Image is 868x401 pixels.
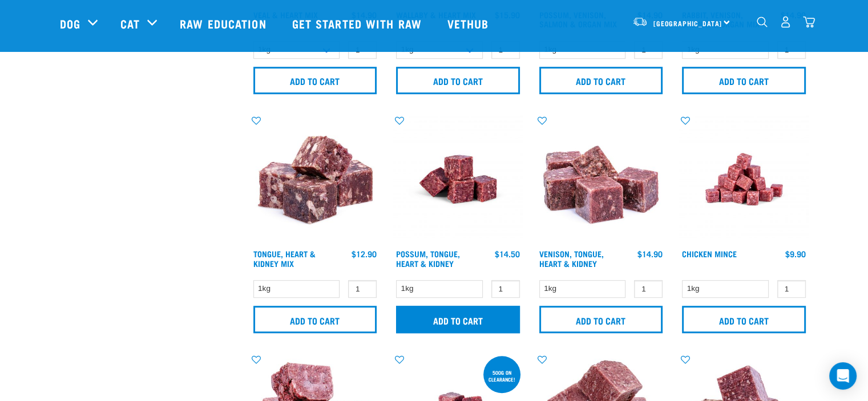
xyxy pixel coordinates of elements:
a: Chicken Mince [682,252,737,256]
input: 1 [491,280,520,298]
img: 1167 Tongue Heart Kidney Mix 01 [251,115,380,244]
input: Add to cart [539,306,663,333]
input: Add to cart [682,67,806,94]
div: 500g on clearance! [483,364,520,388]
img: home-icon-1@2x.png [757,17,768,27]
input: Add to cart [396,67,520,94]
img: Possum Tongue Heart Kidney 1682 [393,115,523,244]
span: [GEOGRAPHIC_DATA] [653,21,722,25]
a: Vethub [436,1,503,46]
a: Venison, Tongue, Heart & Kidney [539,252,604,265]
a: Dog [60,15,80,32]
img: user.png [780,16,792,28]
div: $14.50 [495,249,520,258]
a: Tongue, Heart & Kidney Mix [253,252,316,265]
div: Open Intercom Messenger [829,362,857,390]
div: $12.90 [352,249,377,258]
img: Pile Of Cubed Venison Tongue Mix For Pets [536,115,666,244]
a: Raw Education [168,1,280,46]
input: Add to cart [396,306,520,333]
img: van-moving.png [632,17,648,27]
a: Get started with Raw [281,1,436,46]
input: Add to cart [253,67,377,94]
input: Add to cart [253,306,377,333]
input: 1 [348,280,377,298]
img: Chicken M Ince 1613 [679,115,809,244]
a: Cat [120,15,140,32]
div: $9.90 [785,249,806,258]
input: 1 [634,280,663,298]
div: $14.90 [637,249,663,258]
a: Possum, Tongue, Heart & Kidney [396,252,460,265]
input: 1 [777,280,806,298]
input: Add to cart [539,67,663,94]
input: Add to cart [682,306,806,333]
img: home-icon@2x.png [803,16,815,28]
